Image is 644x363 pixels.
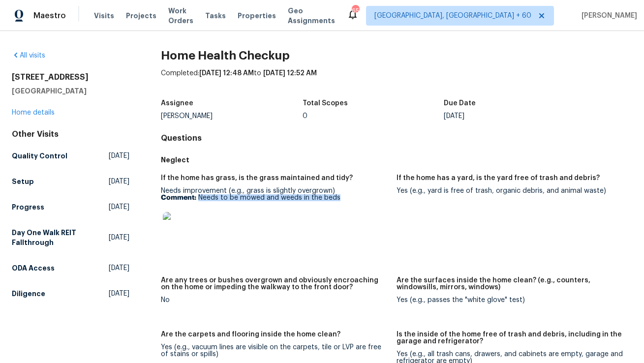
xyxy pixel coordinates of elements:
[109,263,129,273] span: [DATE]
[303,113,444,120] div: 0
[161,194,389,201] p: Needs to be mowed and weeds in the beds
[444,100,476,107] h5: Due Date
[238,11,276,21] span: Properties
[12,259,129,277] a: ODA Access[DATE]
[161,344,389,358] div: Yes (e.g., vacuum lines are visible on the carpets, tile or LVP are free of stains or spills)
[161,51,632,60] h2: Home Health Checkup
[109,177,129,186] span: [DATE]
[397,277,624,291] h5: Are the surfaces inside the home clean? (e.g., counters, windowsills, mirrors, windows)
[374,11,531,21] span: [GEOGRAPHIC_DATA], [GEOGRAPHIC_DATA] + 60
[12,289,45,299] h5: Diligence
[12,86,129,96] h5: [GEOGRAPHIC_DATA]
[161,297,389,303] div: No
[397,187,624,194] div: Yes (e.g., yard is free of trash, organic debris, and animal waste)
[168,6,193,26] span: Work Orders
[12,202,44,212] h5: Progress
[397,297,624,303] div: Yes (e.g., passes the "white glove" test)
[161,194,196,201] b: Comment:
[12,228,109,247] h5: Day One Walk REIT Fallthrough
[161,155,632,165] h5: Neglect
[205,12,226,19] span: Tasks
[199,70,254,77] span: [DATE] 12:48 AM
[94,11,114,21] span: Visits
[12,285,129,302] a: Diligence[DATE]
[109,202,129,212] span: [DATE]
[303,100,348,107] h5: Total Scopes
[161,277,389,291] h5: Are any trees or bushes overgrown and obviously encroaching on the home or impeding the walkway t...
[109,151,129,161] span: [DATE]
[12,147,129,165] a: Quality Control[DATE]
[12,263,55,273] h5: ODA Access
[126,11,156,21] span: Projects
[578,11,637,21] span: [PERSON_NAME]
[263,70,317,77] span: [DATE] 12:52 AM
[12,52,45,59] a: All visits
[109,289,129,299] span: [DATE]
[12,177,34,186] h5: Setup
[12,129,129,139] div: Other Visits
[397,175,600,181] h5: If the home has a yard, is the yard free of trash and debris?
[12,173,129,190] a: Setup[DATE]
[12,72,129,82] h2: [STREET_ADDRESS]
[12,198,129,216] a: Progress[DATE]
[288,6,335,26] span: Geo Assignments
[161,113,302,120] div: [PERSON_NAME]
[33,11,66,21] span: Maestro
[161,100,193,107] h5: Assignee
[352,6,359,16] div: 658
[397,331,624,345] h5: Is the inside of the home free of trash and debris, including in the garage and refrigerator?
[161,68,632,94] div: Completed: to
[12,109,55,116] a: Home details
[161,187,389,249] div: Needs improvement (e.g., grass is slightly overgrown)
[12,224,129,251] a: Day One Walk REIT Fallthrough[DATE]
[444,113,585,120] div: [DATE]
[12,151,67,161] h5: Quality Control
[109,233,129,242] span: [DATE]
[161,331,340,338] h5: Are the carpets and flooring inside the home clean?
[161,133,632,143] h4: Questions
[161,175,353,181] h5: If the home has grass, is the grass maintained and tidy?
